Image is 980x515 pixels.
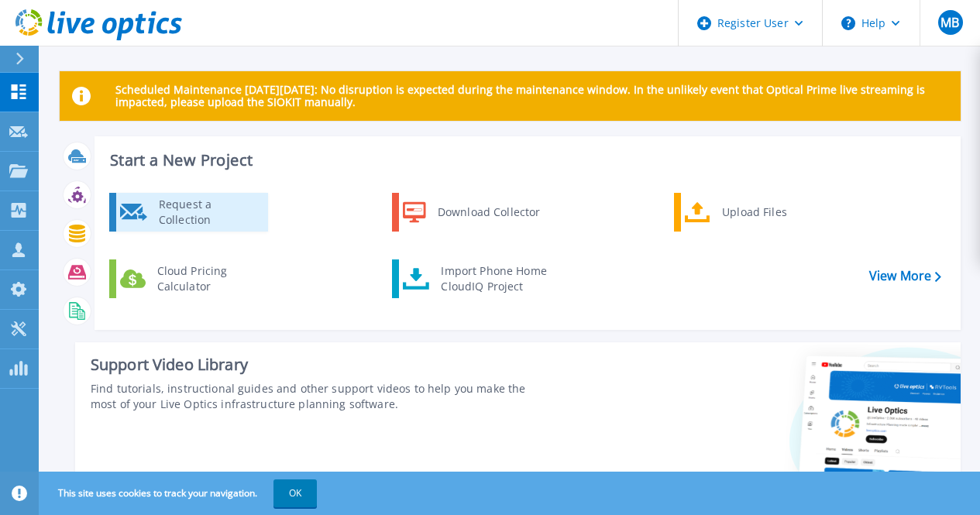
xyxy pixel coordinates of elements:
div: Support Video Library [91,355,551,375]
a: Request a Collection [109,193,268,232]
div: Import Phone Home CloudIQ Project [433,263,554,294]
div: Download Collector [430,197,547,228]
a: Upload Files [674,193,833,232]
div: Request a Collection [151,197,264,228]
span: MB [940,16,959,29]
a: Download Collector [392,193,551,232]
h3: Start a New Project [110,152,940,169]
div: Find tutorials, instructional guides and other support videos to help you make the most of your L... [91,381,551,412]
p: Scheduled Maintenance [DATE][DATE]: No disruption is expected during the maintenance window. In t... [115,84,948,108]
span: This site uses cookies to track your navigation. [43,479,317,507]
button: OK [273,479,317,507]
a: View More [869,269,941,283]
div: Upload Files [714,197,829,228]
a: Cloud Pricing Calculator [109,259,268,298]
div: Cloud Pricing Calculator [150,263,264,294]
